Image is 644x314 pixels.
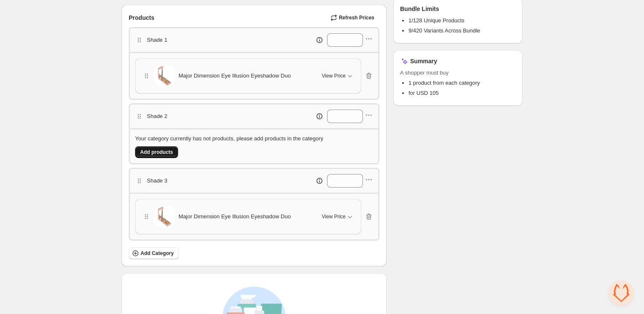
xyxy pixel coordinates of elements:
[179,72,291,80] span: Major Dimension Eye Illusion Eyeshadow Duo
[154,206,175,227] img: Major Dimension Eye Illusion Eyeshadow Duo
[154,65,175,86] img: Major Dimension Eye Illusion Eyeshadow Duo
[147,112,167,121] p: Shade 2
[400,5,439,13] h3: Bundle Limits
[129,247,179,259] button: Add Category
[409,17,464,24] span: 1/128 Unique Products
[339,14,374,21] span: Refresh Prices
[410,57,437,65] h3: Summary
[141,250,174,257] span: Add Category
[327,12,379,24] button: Refresh Prices
[322,213,346,220] span: View Price
[135,146,178,158] button: Add products
[400,69,516,77] span: A shopper must buy
[409,79,516,87] li: 1 product from each category
[147,177,167,185] p: Shade 3
[147,36,167,44] p: Shade 1
[409,27,480,34] span: 9/420 Variants Across Bundle
[129,13,154,22] span: Products
[317,210,359,223] button: View Price
[135,134,323,143] p: Your category currently has not products, please add products in the category
[409,89,516,97] li: for USD 105
[140,149,173,156] span: Add products
[317,69,359,83] button: View Price
[609,280,634,306] div: Open chat
[322,72,346,79] span: View Price
[179,212,291,221] span: Major Dimension Eye Illusion Eyeshadow Duo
